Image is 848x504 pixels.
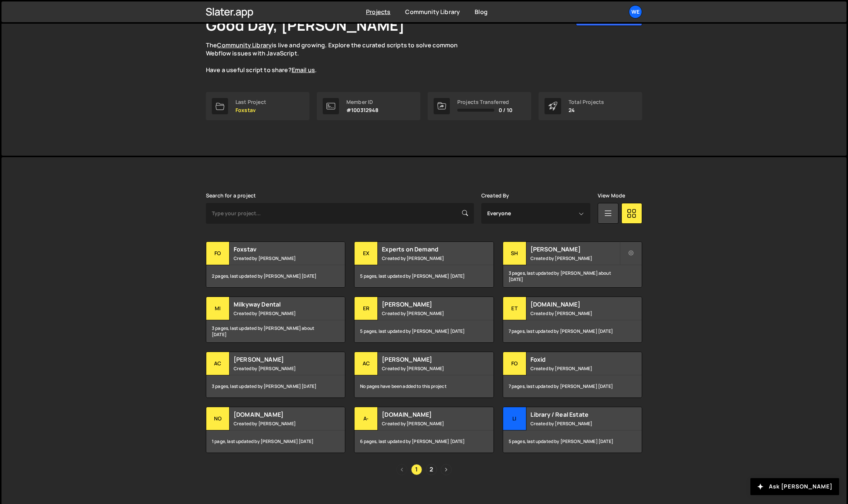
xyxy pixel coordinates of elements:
[206,203,474,224] input: Type your project...
[206,193,256,199] label: Search for a project
[629,5,642,18] a: We
[354,297,493,343] a: Er [PERSON_NAME] Created by [PERSON_NAME] 5 pages, last updated by [PERSON_NAME] [DATE]
[355,407,378,430] div: a-
[206,297,345,343] a: Mi Milkyway Dental Created by [PERSON_NAME] 3 pages, last updated by [PERSON_NAME] about [DATE]
[355,430,493,453] div: 6 pages, last updated by [PERSON_NAME] [DATE]
[355,375,493,398] div: No pages have been added to this project
[503,352,526,375] div: Fo
[234,420,323,427] small: Created by [PERSON_NAME]
[503,241,642,288] a: Sh [PERSON_NAME] Created by [PERSON_NAME] 3 pages, last updated by [PERSON_NAME] about [DATE]
[598,193,625,199] label: View Mode
[355,320,493,342] div: 5 pages, last updated by [PERSON_NAME] [DATE]
[475,8,488,16] a: Blog
[499,107,512,113] span: 0 / 10
[355,352,378,375] div: Ac
[530,255,620,261] small: Created by [PERSON_NAME]
[206,15,405,35] h1: Good Day, [PERSON_NAME]
[355,242,378,265] div: Ex
[503,407,526,430] div: Li
[382,255,471,261] small: Created by [PERSON_NAME]
[405,8,460,16] a: Community Library
[206,430,345,453] div: 1 page, last updated by [PERSON_NAME] [DATE]
[503,265,642,287] div: 3 pages, last updated by [PERSON_NAME] about [DATE]
[292,66,315,74] a: Email us
[234,355,323,363] h2: [PERSON_NAME]
[206,352,345,398] a: Ac [PERSON_NAME] Created by [PERSON_NAME] 3 pages, last updated by [PERSON_NAME] [DATE]
[503,352,642,398] a: Fo Foxid Created by [PERSON_NAME] 7 pages, last updated by [PERSON_NAME] [DATE]
[217,41,272,49] a: Community Library
[503,320,642,342] div: 7 pages, last updated by [PERSON_NAME] [DATE]
[382,245,471,253] h2: Experts on Demand
[234,300,323,308] h2: Milkyway Dental
[530,245,620,253] h2: [PERSON_NAME]
[530,420,620,427] small: Created by [PERSON_NAME]
[346,107,379,113] p: #100312948
[206,407,230,430] div: no
[530,355,620,363] h2: Foxid
[503,242,526,265] div: Sh
[569,99,604,105] div: Total Projects
[235,107,266,113] p: Foxstav
[530,365,620,372] small: Created by [PERSON_NAME]
[206,297,230,320] div: Mi
[441,464,452,475] a: Next page
[206,242,230,265] div: Fo
[382,410,471,419] h2: [DOMAIN_NAME]
[569,107,604,113] p: 24
[206,464,642,475] div: Pagination
[503,430,642,453] div: 5 pages, last updated by [PERSON_NAME] [DATE]
[234,410,323,419] h2: [DOMAIN_NAME]
[354,241,493,288] a: Ex Experts on Demand Created by [PERSON_NAME] 5 pages, last updated by [PERSON_NAME] [DATE]
[426,464,437,475] a: Page 2
[206,92,309,120] a: Last Project Foxstav
[354,407,493,453] a: a- [DOMAIN_NAME] Created by [PERSON_NAME] 6 pages, last updated by [PERSON_NAME] [DATE]
[206,265,345,287] div: 2 pages, last updated by [PERSON_NAME] [DATE]
[355,265,493,287] div: 5 pages, last updated by [PERSON_NAME] [DATE]
[206,352,230,375] div: Ac
[234,310,323,317] small: Created by [PERSON_NAME]
[206,375,345,398] div: 3 pages, last updated by [PERSON_NAME] [DATE]
[366,8,390,16] a: Projects
[382,355,471,363] h2: [PERSON_NAME]
[206,407,345,453] a: no [DOMAIN_NAME] Created by [PERSON_NAME] 1 page, last updated by [PERSON_NAME] [DATE]
[530,300,620,308] h2: [DOMAIN_NAME]
[382,300,471,308] h2: [PERSON_NAME]
[503,375,642,398] div: 7 pages, last updated by [PERSON_NAME] [DATE]
[530,410,620,419] h2: Library / Real Estate
[530,310,620,317] small: Created by [PERSON_NAME]
[234,365,323,372] small: Created by [PERSON_NAME]
[457,99,512,105] div: Projects Transferred
[503,407,642,453] a: Li Library / Real Estate Created by [PERSON_NAME] 5 pages, last updated by [PERSON_NAME] [DATE]
[346,99,379,105] div: Member ID
[481,193,509,199] label: Created By
[234,255,323,261] small: Created by [PERSON_NAME]
[355,297,378,320] div: Er
[503,297,526,320] div: et
[206,320,345,342] div: 3 pages, last updated by [PERSON_NAME] about [DATE]
[382,310,471,317] small: Created by [PERSON_NAME]
[235,99,266,105] div: Last Project
[354,352,493,398] a: Ac [PERSON_NAME] Created by [PERSON_NAME] No pages have been added to this project
[234,245,323,253] h2: Foxstav
[206,241,345,288] a: Fo Foxstav Created by [PERSON_NAME] 2 pages, last updated by [PERSON_NAME] [DATE]
[206,41,472,74] p: The is live and growing. Explore the curated scripts to solve common Webflow issues with JavaScri...
[750,478,839,495] button: Ask [PERSON_NAME]
[382,420,471,427] small: Created by [PERSON_NAME]
[503,297,642,343] a: et [DOMAIN_NAME] Created by [PERSON_NAME] 7 pages, last updated by [PERSON_NAME] [DATE]
[382,365,471,372] small: Created by [PERSON_NAME]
